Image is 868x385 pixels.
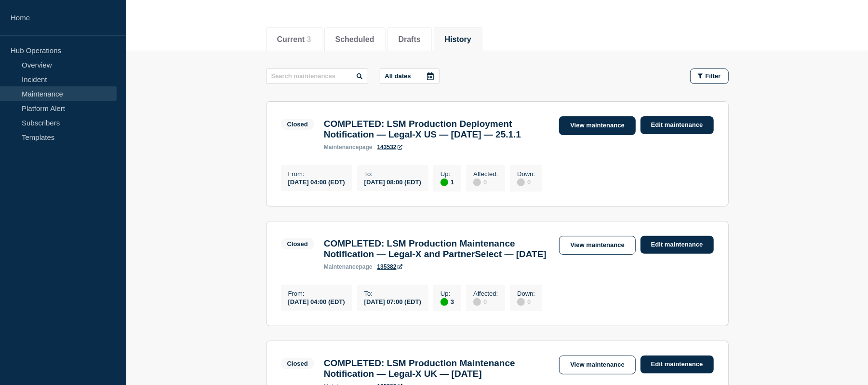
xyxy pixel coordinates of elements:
[324,119,550,140] h3: COMPLETED: LSM Production Deployment Notification — Legal-X US — [DATE] — 25.1.1
[288,178,345,186] div: [DATE] 04:00 (EDT)
[517,290,535,297] p: Down :
[473,179,481,186] div: disabled
[445,35,471,44] button: History
[641,116,714,134] a: Edit maintenance
[380,69,440,84] button: All dates
[690,69,729,84] button: Filter
[559,236,635,255] a: View maintenance
[307,35,311,43] span: 3
[287,240,308,247] div: Closed
[324,263,373,270] p: page
[473,290,498,297] p: Affected :
[288,290,345,297] p: From :
[377,263,402,270] a: 135382
[364,297,421,305] div: [DATE] 07:00 (EDT)
[441,290,454,297] p: Up :
[441,298,448,306] div: up
[517,170,535,178] p: Down :
[473,298,481,306] div: disabled
[364,178,421,186] div: [DATE] 08:00 (EDT)
[364,170,421,178] p: To :
[517,298,525,306] div: disabled
[641,356,714,373] a: Edit maintenance
[473,297,498,306] div: 0
[399,35,421,44] button: Drafts
[441,170,454,178] p: Up :
[441,179,448,186] div: up
[473,178,498,186] div: 0
[517,178,535,186] div: 0
[385,72,411,80] p: All dates
[324,263,359,270] span: maintenance
[441,178,454,186] div: 1
[266,69,368,84] input: Search maintenances
[324,144,359,151] span: maintenance
[324,358,550,379] h3: COMPLETED: LSM Production Maintenance Notification — Legal-X UK — [DATE]
[517,179,525,186] div: disabled
[706,72,721,80] span: Filter
[335,35,374,44] button: Scheduled
[641,236,714,254] a: Edit maintenance
[559,356,635,374] a: View maintenance
[288,297,345,305] div: [DATE] 04:00 (EDT)
[377,144,402,151] a: 143532
[364,290,421,297] p: To :
[277,35,311,44] button: Current 3
[559,116,635,135] a: View maintenance
[324,144,373,151] p: page
[473,170,498,178] p: Affected :
[441,297,454,306] div: 3
[324,238,550,260] h3: COMPLETED: LSM Production Maintenance Notification — Legal-X and PartnerSelect — [DATE]
[288,170,345,178] p: From :
[287,121,308,128] div: Closed
[517,297,535,306] div: 0
[287,360,308,367] div: Closed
